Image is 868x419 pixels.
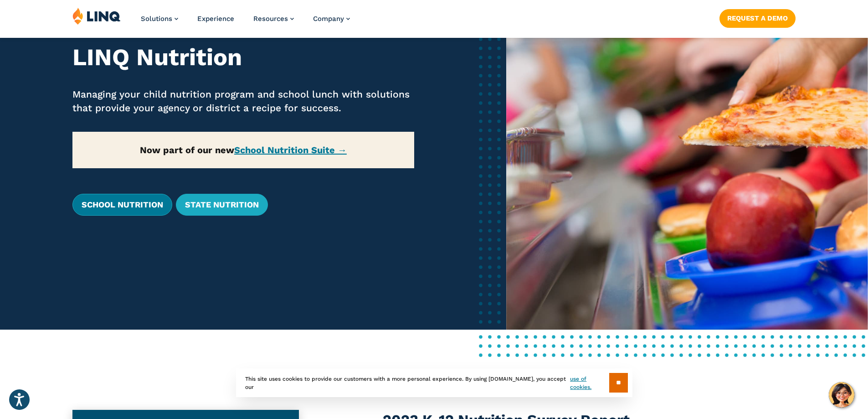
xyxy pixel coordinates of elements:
a: School Nutrition Suite → [234,145,347,155]
span: Resources [253,15,288,23]
span: Solutions [141,15,172,23]
strong: Now part of our new [140,145,347,155]
div: This site uses cookies to provide our customers with a more personal experience. By using [DOMAIN... [236,368,632,397]
p: Managing your child nutrition program and school lunch with solutions that provide your agency or... [72,88,415,115]
button: Hello, have a question? Let’s chat. [829,382,854,408]
a: State Nutrition [176,194,268,216]
a: Request a Demo [719,9,796,27]
a: Resources [253,15,294,23]
a: Solutions [141,15,178,23]
a: Company [313,15,350,23]
a: Experience [197,15,234,23]
a: use of cookies. [570,375,609,391]
img: LINQ | K‑12 Software [72,7,121,25]
strong: LINQ Nutrition [72,43,242,71]
nav: Primary Navigation [141,7,350,37]
a: School Nutrition [72,194,172,216]
span: Company [313,15,344,23]
nav: Button Navigation [719,7,796,27]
